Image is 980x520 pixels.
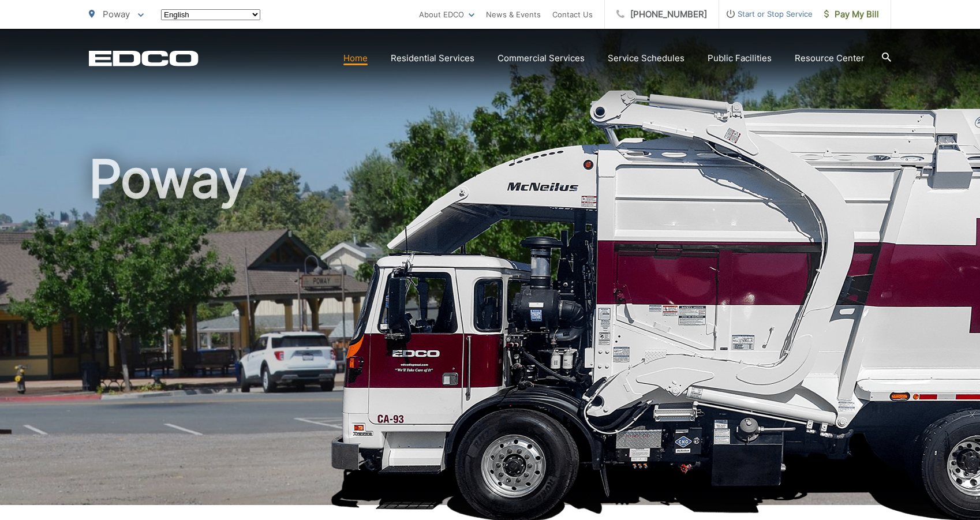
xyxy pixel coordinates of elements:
[708,51,772,65] a: Public Facilities
[608,51,684,65] a: Service Schedules
[824,8,879,21] span: Pay My Bill
[795,51,865,65] a: Resource Center
[103,9,130,20] span: Poway
[161,9,260,20] select: Select a language
[552,8,593,21] a: Contact Us
[89,50,199,66] a: EDCD logo. Return to the homepage.
[498,51,585,65] a: Commercial Services
[391,51,474,65] a: Residential Services
[419,8,474,21] a: About EDCO
[343,51,368,65] a: Home
[486,8,541,21] a: News & Events
[89,150,891,515] h1: Poway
